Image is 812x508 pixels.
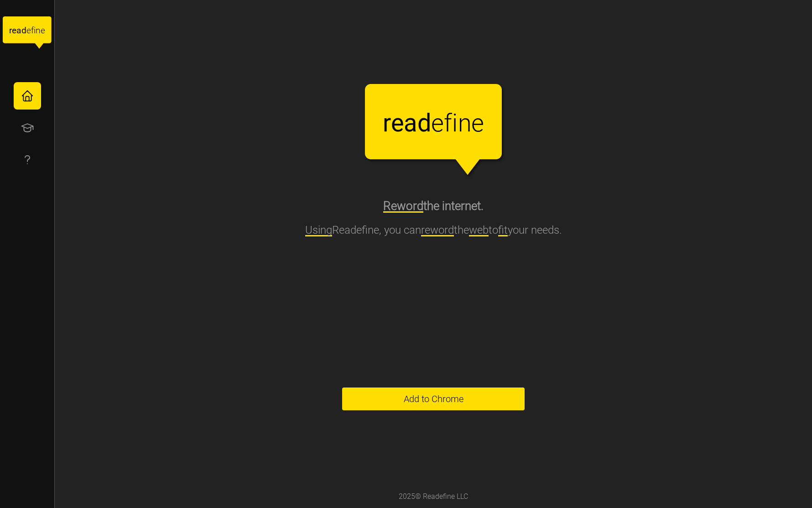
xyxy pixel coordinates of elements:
tspan: a [16,25,21,36]
tspan: f [444,109,453,138]
p: Readefine, you can the to your needs. [305,221,562,239]
h2: the internet. [383,198,484,214]
tspan: e [41,25,45,36]
tspan: e [26,25,31,36]
span: Using [305,224,332,236]
tspan: r [9,25,12,36]
div: 2025 © Readefine LLC [394,487,473,507]
tspan: e [12,25,16,36]
tspan: n [458,109,472,138]
span: reword [421,224,454,236]
tspan: e [391,109,404,138]
a: readefine [3,7,52,57]
tspan: e [431,109,444,138]
span: web [469,224,489,236]
tspan: e [471,109,484,138]
tspan: n [36,25,41,36]
tspan: i [34,25,36,36]
tspan: r [383,109,391,138]
tspan: d [21,25,26,36]
tspan: d [417,109,431,138]
span: fit [498,224,508,236]
span: Chrome [404,388,463,410]
span: Reword [383,199,423,213]
tspan: a [404,109,417,138]
tspan: i [452,109,458,138]
tspan: f [31,25,34,36]
a: Add to Chrome [342,388,525,410]
span: Add to [404,394,429,403]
